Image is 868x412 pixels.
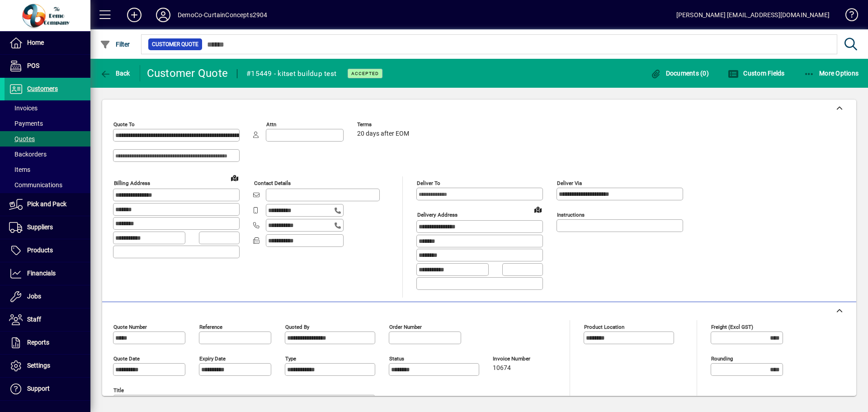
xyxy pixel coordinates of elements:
span: Terms [357,122,411,128]
a: View on map [227,170,242,185]
span: Payments [9,120,43,127]
div: #15449 - kitset buildup test [246,66,336,81]
mat-label: Attn [266,121,276,128]
div: [PERSON_NAME] [EMAIL_ADDRESS][DOMAIN_NAME] [676,8,830,22]
span: Invoices [9,104,38,112]
mat-label: Quote To [113,121,135,128]
span: Financials [27,270,56,277]
mat-label: Quoted by [285,323,309,330]
a: Communications [5,177,90,193]
a: Backorders [5,147,90,162]
a: View on map [531,202,545,217]
span: Settings [27,362,50,369]
a: Jobs [5,285,90,308]
mat-label: Expiry date [199,355,226,361]
mat-label: Type [285,355,296,361]
button: Back [98,65,132,81]
span: Support [27,385,50,392]
a: Reports [5,331,90,354]
span: Communications [9,181,62,189]
a: Support [5,378,90,400]
mat-label: Order number [389,323,422,330]
span: Suppliers [27,223,53,231]
a: Knowledge Base [839,2,857,31]
a: Financials [5,262,90,285]
div: DemoCo-CurtainConcepts2904 [178,8,268,22]
button: Profile [149,7,178,23]
span: Customers [27,85,58,92]
span: Reports [27,339,49,346]
span: Staff [27,316,41,323]
mat-label: Quote number [113,323,147,330]
a: Items [5,162,90,177]
mat-label: Reference [199,323,222,330]
mat-label: Rounding [711,355,733,361]
span: Products [27,246,53,254]
a: POS [5,55,90,77]
button: More Options [802,65,861,81]
span: 20 days after EOM [357,130,409,137]
div: Customer Quote [147,66,228,81]
mat-label: Quote date [113,355,140,361]
span: 10674 [493,365,511,372]
span: Customer Quote [152,40,198,49]
button: Custom Fields [726,65,787,81]
span: Pick and Pack [27,200,66,208]
a: Payments [5,116,90,131]
mat-label: Product location [584,323,624,330]
mat-label: Status [389,355,404,361]
mat-label: Deliver via [557,180,582,186]
a: Home [5,32,90,54]
a: Pick and Pack [5,193,90,216]
span: Documents (0) [650,70,709,77]
button: Filter [98,36,132,52]
span: More Options [804,70,859,77]
a: Staff [5,308,90,331]
mat-label: Deliver To [417,180,440,186]
span: Backorders [9,151,47,158]
span: Back [100,70,130,77]
span: Custom Fields [728,70,785,77]
mat-label: Instructions [557,212,585,218]
button: Documents (0) [648,65,711,81]
span: Invoice number [493,356,547,362]
a: Settings [5,355,90,377]
a: Quotes [5,131,90,147]
span: Filter [100,41,130,48]
a: Invoices [5,100,90,116]
span: POS [27,62,39,69]
span: Quotes [9,135,35,142]
span: ACCEPTED [351,71,379,76]
a: Suppliers [5,216,90,239]
button: Add [120,7,149,23]
span: Home [27,39,44,46]
app-page-header-button: Back [90,65,140,81]
span: Jobs [27,293,41,300]
mat-label: Freight (excl GST) [711,323,753,330]
a: Products [5,239,90,262]
mat-label: Title [113,387,124,393]
span: Items [9,166,30,173]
